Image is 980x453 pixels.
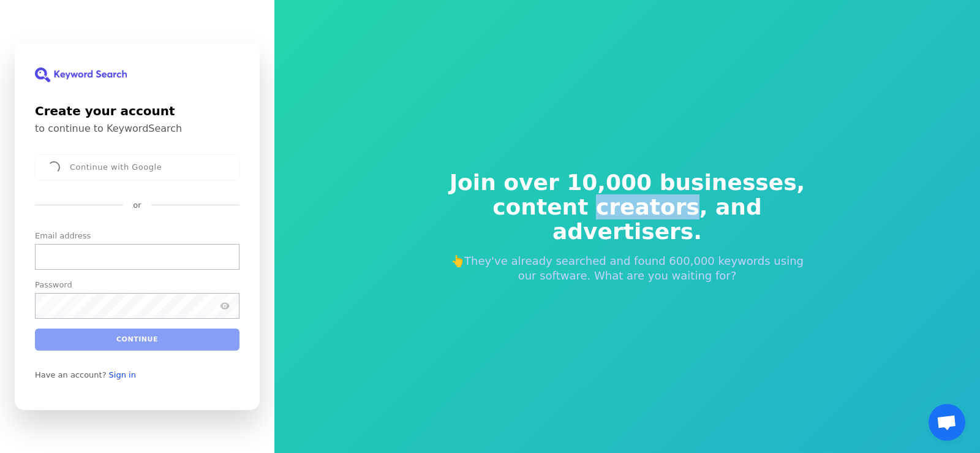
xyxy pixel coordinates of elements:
[217,298,232,313] button: Show password
[441,195,813,244] span: content creators, and advertisers.
[35,102,239,120] h1: Create your account
[35,370,107,379] span: Have an account?
[133,200,141,211] p: or
[35,123,239,135] p: to continue to KeywordSearch
[109,370,136,379] a: Sign in
[441,254,813,283] p: 👆They've already searched and found 600,000 keywords using our software. What are you waiting for?
[441,170,813,195] span: Join over 10,000 businesses,
[929,404,965,441] div: Open chat
[35,67,127,82] img: KeywordSearch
